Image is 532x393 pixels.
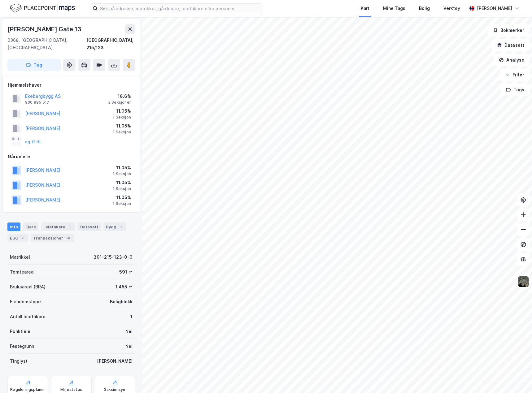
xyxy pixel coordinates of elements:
div: Datasett [78,222,101,231]
div: 1 455 ㎡ [116,283,133,291]
div: 301-215-123-0-0 [94,253,133,261]
div: ESG [7,234,28,242]
input: Søk på adresse, matrikkel, gårdeiere, leietakere eller personer [98,4,263,13]
div: Tinglyst [10,357,28,365]
div: 18.6% [108,93,131,100]
div: [PERSON_NAME] [97,357,133,365]
div: Miljøstatus [60,387,82,392]
div: [PERSON_NAME] [477,5,512,12]
div: 1 [130,313,133,320]
div: 11.05% [113,164,131,171]
div: Eiendomstype [10,298,41,305]
div: Nei [125,328,133,335]
div: 7 [20,235,26,241]
div: 11.05% [113,122,131,130]
div: 1 Seksjon [113,201,131,206]
div: Eiere [23,222,38,231]
div: Matrikkel [10,253,30,261]
div: [PERSON_NAME] Gate 13 [7,24,83,34]
div: Bruksareal (BRA) [10,283,46,291]
button: Tag [7,59,61,71]
div: 50 [64,235,72,241]
div: Boligblokk [110,298,133,305]
div: 930 995 517 [25,100,49,105]
div: Punktleie [10,328,30,335]
div: 1 [118,224,124,230]
div: Kontrollprogram for chat [501,363,532,393]
div: 1 [67,224,73,230]
iframe: Chat Widget [501,363,532,393]
div: Verktøy [443,5,460,12]
div: 1 Seksjon [113,130,131,135]
div: 1 Seksjon [113,115,131,120]
div: Bolig [419,5,430,12]
div: Saksinnsyn [104,387,125,392]
div: Mine Tags [383,5,405,12]
div: 591 ㎡ [119,268,133,276]
div: 11.05% [113,107,131,115]
div: Nei [125,343,133,350]
div: 11.05% [113,179,131,186]
div: Leietakere [41,222,75,231]
button: Tags [501,84,530,96]
button: Datasett [492,39,530,51]
div: Kart [361,5,369,12]
div: Info [7,222,20,231]
div: [GEOGRAPHIC_DATA], 215/123 [86,37,135,51]
button: Analyse [494,54,530,66]
img: 9k= [517,276,529,287]
div: Bygg [103,222,126,231]
img: logo.f888ab2527a4732fd821a326f86c7f29.svg [10,3,75,14]
button: Bokmerker [488,24,530,37]
div: Tomteareal [10,268,35,276]
div: Transaksjoner [31,234,74,242]
div: Reguleringsplaner [10,387,45,392]
div: 1 Seksjon [113,186,131,191]
div: 11.05% [113,194,131,201]
div: 2 Seksjoner [108,100,131,105]
div: Hjemmelshaver [8,81,135,89]
button: Filter [500,69,530,81]
div: 1 Seksjon [113,171,131,176]
div: Festegrunn [10,343,34,350]
div: Gårdeiere [8,153,135,160]
div: Antall leietakere [10,313,46,320]
div: 0368, [GEOGRAPHIC_DATA], [GEOGRAPHIC_DATA] [7,37,86,51]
